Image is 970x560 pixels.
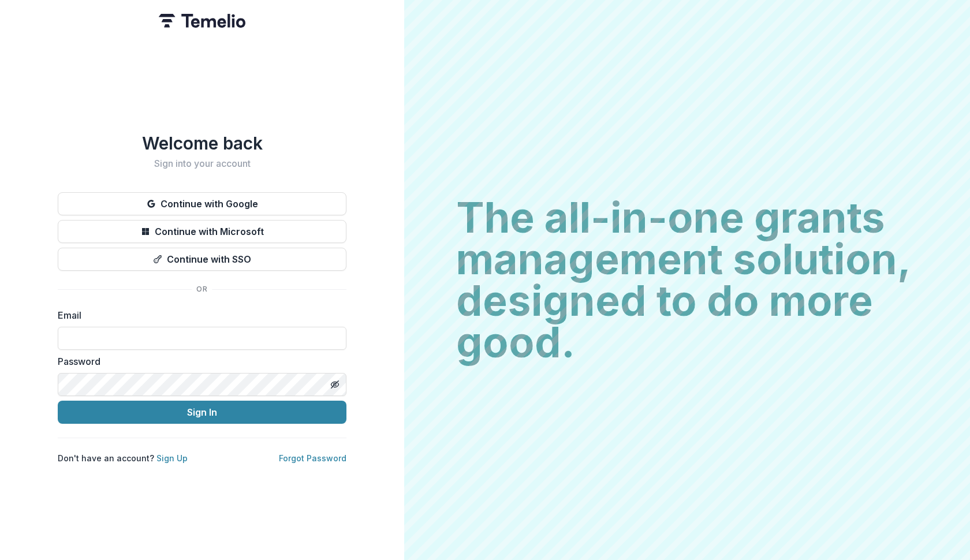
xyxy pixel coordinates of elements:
[58,220,346,243] button: Continue with Microsoft
[58,354,339,368] label: Password
[58,133,346,154] h1: Welcome back
[58,308,339,322] label: Email
[58,192,346,215] button: Continue with Google
[279,453,346,463] a: Forgot Password
[326,375,344,394] button: Toggle password visibility
[58,452,188,464] p: Don't have an account?
[58,158,346,169] h2: Sign into your account
[156,453,188,463] a: Sign Up
[58,401,346,424] button: Sign In
[159,14,245,28] img: Temelio
[58,248,346,271] button: Continue with SSO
